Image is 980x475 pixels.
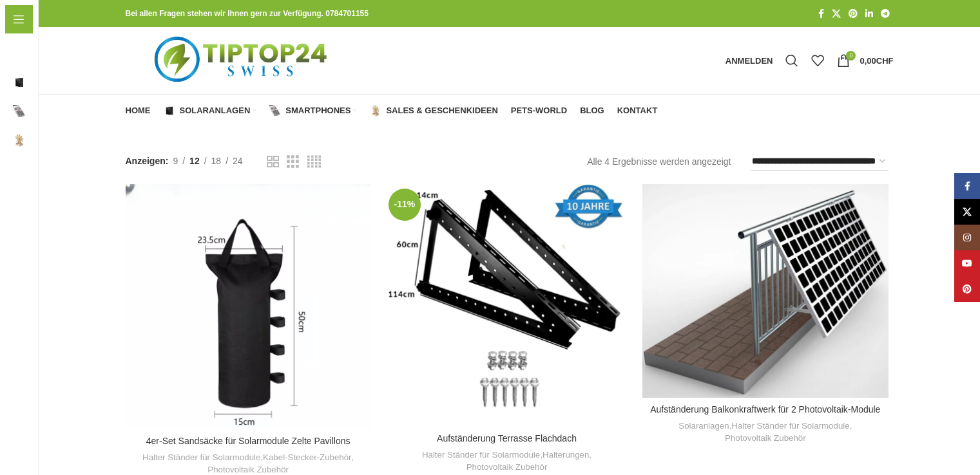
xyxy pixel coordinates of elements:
span: -11% [389,189,421,221]
a: Instagram Social Link [954,225,980,250]
a: 4er-Set Sandsäcke für Solarmodule Zelte Pavillons [126,184,371,429]
span: Pets-World [13,158,61,181]
span: 12 [189,156,200,166]
span: Menü [31,12,55,26]
span: Kontakt [617,106,658,116]
a: Anmelden [719,48,780,73]
a: Aufständerung Balkonkraftwerk für 2 Photovoltaik-Module [642,184,888,398]
span: Sales & Geschenkideen [386,106,497,116]
div: Hauptnavigation [119,98,664,124]
a: Rasteransicht 2 [267,154,279,170]
img: Sales & Geschenkideen [370,105,381,116]
a: Telegram Social Link [877,5,894,23]
span: Smartphones [285,106,351,116]
a: Logo der Website [126,55,360,65]
a: Facebook Social Link [954,173,980,199]
div: , , [649,420,881,444]
span: CHF [876,56,894,66]
a: Aufständerung Terrasse Flachdach [384,184,629,427]
span: Smartphones [32,100,90,123]
a: 0 0,00CHF [831,48,899,73]
a: Aufständerung Terrasse Flachdach [437,433,577,443]
span: Blog [13,187,33,210]
a: Rasteransicht 4 [307,154,321,170]
a: Photovoltaik Zubehör [725,433,806,445]
span: Sales & Geschenkideen [32,129,134,152]
a: Rasteransicht 3 [287,154,299,170]
div: , , [390,449,623,473]
span: 18 [211,156,222,166]
a: Sales & Geschenkideen [370,98,497,124]
a: Kabel-Stecker-Zubehör [263,452,351,464]
span: Pets-World [511,106,567,116]
a: Pets-World [511,98,567,124]
img: Smartphones [269,105,281,116]
a: 24 [228,154,247,168]
a: Pinterest Social Link [845,5,861,23]
span: Blog [580,106,604,116]
img: Tiptop24 Nachhaltige & Faire Produkte [126,27,360,94]
a: Smartphones [269,98,357,124]
select: Shop-Reihenfolge [751,153,889,171]
a: Halterungen [543,449,589,461]
span: Anmelden [725,57,773,65]
a: Solaranlagen [678,420,729,433]
a: Halter Ständer für Solarmodule [731,420,849,433]
img: Sales & Geschenkideen [13,134,26,147]
a: YouTube Social Link [954,250,980,276]
a: Blog [580,98,604,124]
img: Solaranlagen [13,76,26,89]
p: Alle 4 Ergebnisse werden angezeigt [587,154,731,169]
span: 24 [233,156,243,166]
a: Halter Ständer für Solarmodule [422,449,540,461]
strong: Bei allen Fragen stehen wir Ihnen gern zur Verfügung. 0784701155 [126,9,369,18]
a: Halter Ständer für Solarmodule [142,452,260,464]
span: Home [13,42,38,65]
a: Solaranlagen [164,98,257,124]
a: Pinterest Social Link [954,276,980,302]
div: Meine Wunschliste [805,48,831,73]
span: Solaranlagen [32,71,89,94]
a: Photovoltaik Zubehör [466,461,548,474]
img: Smartphones [13,105,26,118]
span: Kontakt [13,216,46,239]
a: Facebook Social Link [814,5,828,23]
a: Aufständerung Balkonkraftwerk für 2 Photovoltaik-Module [650,404,880,414]
a: Suche [779,48,805,73]
a: 18 [207,154,226,168]
a: 12 [185,154,204,168]
a: 4er-Set Sandsäcke für Solarmodule Zelte Pavillons [146,436,351,446]
bdi: 0,00 [860,56,893,66]
span: 0 [846,51,856,61]
a: LinkedIn Social Link [861,5,877,23]
a: X Social Link [954,199,980,225]
a: X Social Link [828,5,845,23]
a: Kontakt [617,98,658,124]
span: Solaranlagen [180,106,251,116]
